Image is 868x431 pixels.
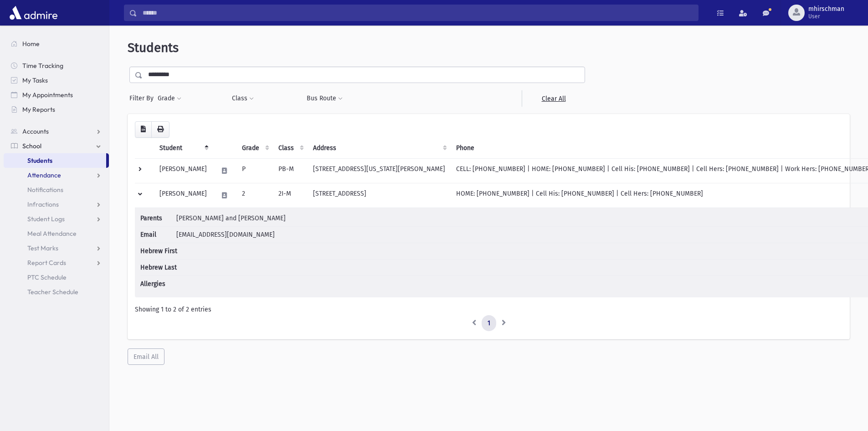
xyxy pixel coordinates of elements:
[27,171,61,179] span: Attendance
[808,5,844,13] span: mhirschman
[4,36,109,51] a: Home
[4,270,109,285] a: PTC Schedule
[273,183,308,208] td: 2I-M
[808,13,844,20] span: User
[27,186,63,194] span: Notifications
[140,230,175,239] span: Email
[27,229,77,238] span: Meal Attendance
[128,348,164,365] button: Email All
[22,62,63,70] span: Time Tracking
[273,138,308,159] th: Class: activate to sort column ascending
[27,244,58,252] span: Test Marks
[4,88,109,102] a: My Appointments
[4,241,109,255] a: Test Marks
[176,231,275,239] span: [EMAIL_ADDRESS][DOMAIN_NAME]
[4,285,109,299] a: Teacher Schedule
[308,138,451,159] th: Address: activate to sort column ascending
[22,142,41,150] span: School
[306,90,343,107] button: Bus Route
[22,127,49,135] span: Accounts
[22,91,73,99] span: My Appointments
[154,138,212,159] th: Student: activate to sort column descending
[137,5,698,21] input: Search
[135,121,152,138] button: CSV
[4,226,109,241] a: Meal Attendance
[129,93,157,103] span: Filter By
[4,73,109,88] a: My Tasks
[482,315,496,332] a: 1
[273,158,308,183] td: PB-M
[154,158,212,183] td: [PERSON_NAME]
[236,183,273,208] td: 2
[27,288,78,296] span: Teacher Schedule
[308,158,451,183] td: [STREET_ADDRESS][US_STATE][PERSON_NAME]
[4,255,109,270] a: Report Cards
[27,259,66,267] span: Report Cards
[4,168,109,182] a: Attendance
[231,90,254,107] button: Class
[22,105,55,114] span: My Reports
[140,263,177,272] span: Hebrew Last
[4,124,109,139] a: Accounts
[236,138,273,159] th: Grade: activate to sort column ascending
[7,4,60,22] img: AdmirePro
[27,200,59,208] span: Infractions
[4,102,109,117] a: My Reports
[140,246,177,256] span: Hebrew First
[4,182,109,197] a: Notifications
[4,139,109,153] a: School
[4,58,109,73] a: Time Tracking
[151,121,169,138] button: Print
[140,213,175,223] span: Parents
[522,90,585,107] a: Clear All
[157,90,182,107] button: Grade
[27,156,52,165] span: Students
[4,212,109,226] a: Student Logs
[4,197,109,212] a: Infractions
[22,40,40,48] span: Home
[4,153,106,168] a: Students
[236,158,273,183] td: P
[135,305,842,314] div: Showing 1 to 2 of 2 entries
[27,273,67,281] span: PTC Schedule
[22,76,48,84] span: My Tasks
[176,214,286,222] span: [PERSON_NAME] and [PERSON_NAME]
[308,183,451,208] td: [STREET_ADDRESS]
[140,279,175,289] span: Allergies
[154,183,212,208] td: [PERSON_NAME]
[128,40,179,55] span: Students
[27,215,65,223] span: Student Logs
